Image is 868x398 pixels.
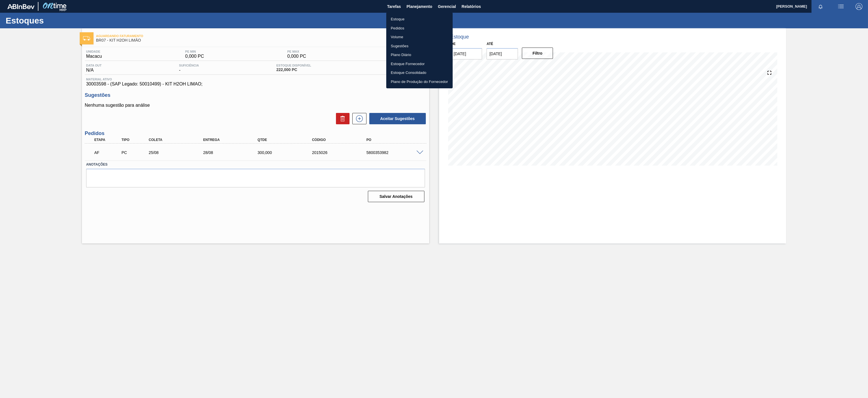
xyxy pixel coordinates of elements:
[386,59,453,69] a: Estoque Fornecedor
[386,68,453,77] a: Estoque Consolidado
[386,50,453,59] a: Plano Diário
[386,42,453,51] a: Sugestões
[386,24,453,33] a: Pedidos
[386,33,453,42] a: Volume
[386,15,453,24] a: Estoque
[386,77,453,86] a: Plano de Produção do Fornecedor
